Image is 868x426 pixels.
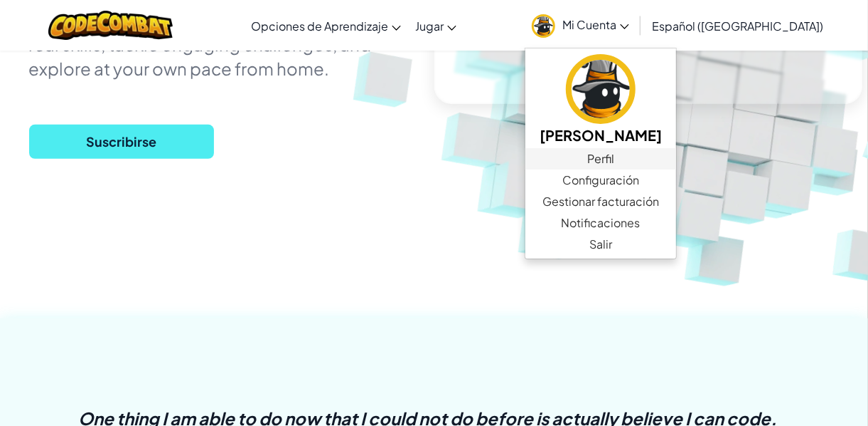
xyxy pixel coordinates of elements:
span: Español ([GEOGRAPHIC_DATA]) [652,19,823,33]
a: Perfil [525,148,676,170]
span: Notificaciones [562,214,641,232]
a: Configuración [525,170,676,191]
a: [PERSON_NAME] [525,52,676,148]
a: Notificaciones [525,212,676,234]
img: avatar [566,54,636,124]
a: Opciones de Aprendizaje [244,6,408,45]
button: Suscribirse [29,125,214,159]
span: Mi Cuenta [562,17,629,32]
img: avatar [532,14,555,38]
span: Jugar [415,19,444,33]
a: Español ([GEOGRAPHIC_DATA]) [645,6,830,45]
a: Gestionar facturación [525,191,676,212]
a: Mi Cuenta [525,3,636,48]
span: Opciones de Aprendizaje [251,19,388,33]
a: Jugar [408,6,464,45]
h5: [PERSON_NAME] [540,124,662,146]
img: CodeCombat logo [48,11,173,40]
a: Salir [525,234,676,255]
